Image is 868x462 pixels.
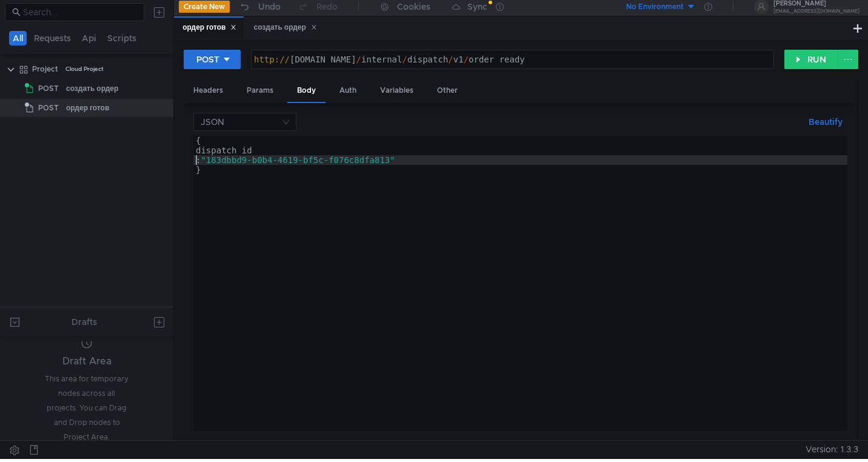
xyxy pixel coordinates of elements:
div: создать ордер [253,21,316,34]
input: Search... [23,5,137,19]
div: Params [237,79,283,102]
button: Requests [30,31,75,45]
div: [EMAIL_ADDRESS][DOMAIN_NAME] [773,9,860,13]
div: Variables [370,79,423,102]
button: Beautify [804,115,847,129]
div: Sync [467,2,487,11]
div: No Environment [626,1,684,13]
div: ордер готов [66,99,109,117]
button: POST [184,50,241,69]
div: [PERSON_NAME] [773,1,860,7]
button: Api [78,31,100,45]
div: Body [287,79,326,103]
button: Create New [179,1,230,13]
div: Drafts [72,315,97,329]
div: POST [196,53,219,66]
div: Project [32,60,58,78]
button: RUN [784,50,838,69]
div: создать ордер [66,79,118,98]
span: POST [38,79,59,98]
div: Other [427,79,467,102]
div: Auth [330,79,366,102]
div: Headers [184,79,233,102]
div: ордер готов [182,21,236,34]
span: POST [38,99,59,117]
span: Version: 1.3.3 [806,441,858,458]
button: Scripts [104,31,140,45]
div: Cloud Project [65,60,104,78]
button: All [9,31,27,45]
